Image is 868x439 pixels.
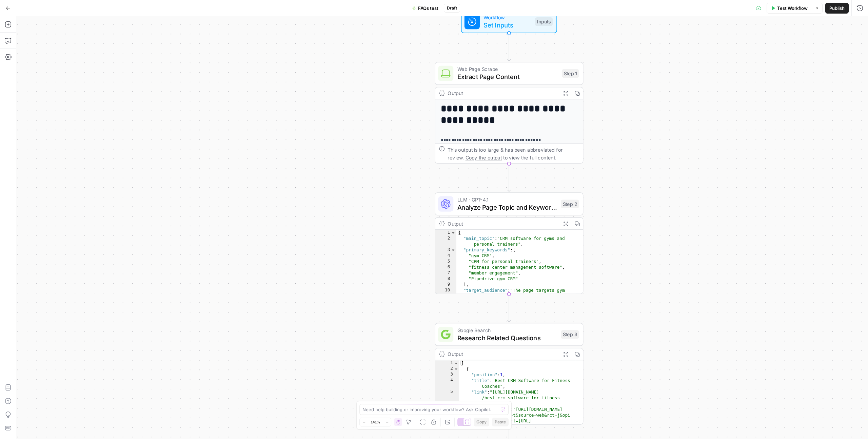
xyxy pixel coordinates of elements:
[457,65,558,73] span: Web Page Scrape
[561,330,579,339] div: Step 3
[418,5,438,12] span: FAQs test
[435,230,456,236] div: 1
[508,33,510,61] g: Edge from start to step_1
[535,17,553,26] div: Inputs
[484,20,531,30] span: Set Inputs
[457,203,557,212] span: Analyze Page Topic and Keywords
[829,5,845,12] span: Publish
[448,350,557,358] div: Output
[447,5,457,11] span: Draft
[448,146,579,161] div: This output is too large & has been abbreviated for review. to view the full content.
[562,69,579,78] div: Step 1
[457,196,557,204] span: LLM · GPT-4.1
[508,164,510,191] g: Edge from step_1 to step_2
[435,247,456,253] div: 3
[435,276,456,282] div: 8
[451,230,456,236] span: Toggle code folding, rows 1 through 14
[777,5,808,12] span: Test Workflow
[435,360,459,366] div: 1
[435,366,459,372] div: 2
[435,253,456,259] div: 4
[435,378,459,389] div: 4
[435,287,456,351] div: 10
[435,270,456,276] div: 7
[492,418,509,426] button: Paste
[474,418,489,426] button: Copy
[448,89,557,97] div: Output
[767,3,812,14] button: Test Workflow
[484,14,531,21] span: Workflow
[435,323,583,425] div: Google SearchResearch Related QuestionsStep 3Output[ { "position":1, "title":"Best CRM Software f...
[561,199,579,208] div: Step 2
[508,294,510,322] g: Edge from step_2 to step_3
[371,419,380,425] span: 141%
[453,360,459,366] span: Toggle code folding, rows 1 through 176
[476,419,487,425] span: Copy
[457,326,557,334] span: Google Search
[435,264,456,270] div: 6
[435,10,583,33] div: WorkflowSet InputsInputs
[466,154,502,160] span: Copy the output
[435,372,459,378] div: 3
[451,247,456,253] span: Toggle code folding, rows 3 through 9
[457,72,558,81] span: Extract Page Content
[825,3,849,14] button: Publish
[435,259,456,264] div: 5
[408,3,442,14] button: FAQs test
[448,220,557,228] div: Output
[495,419,506,425] span: Paste
[435,389,459,406] div: 5
[435,282,456,287] div: 9
[457,333,557,343] span: Research Related Questions
[435,192,583,294] div: LLM · GPT-4.1Analyze Page Topic and KeywordsStep 2Output{ "main_topic":"CRM software for gyms and...
[435,235,456,247] div: 2
[453,366,459,372] span: Toggle code folding, rows 2 through 15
